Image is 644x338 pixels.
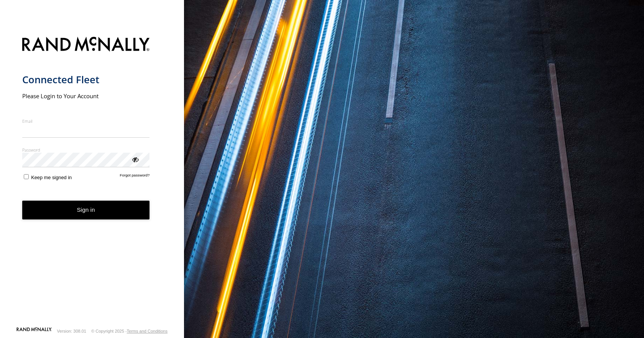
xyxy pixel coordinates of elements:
div: Version: 308.01 [57,329,86,333]
h1: Connected Fleet [22,73,150,86]
input: Keep me signed in [24,174,29,179]
img: Rand McNally [22,35,150,55]
a: Visit our Website [16,327,52,335]
div: © Copyright 2025 - [91,329,168,333]
form: main [22,32,162,326]
div: ViewPassword [131,155,139,163]
label: Password [22,147,150,153]
button: Sign in [22,201,150,219]
a: Terms and Conditions [127,329,168,333]
a: Forgot password? [120,173,150,180]
span: Keep me signed in [31,175,72,180]
label: Email [22,118,150,124]
h2: Please Login to Your Account [22,92,150,100]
